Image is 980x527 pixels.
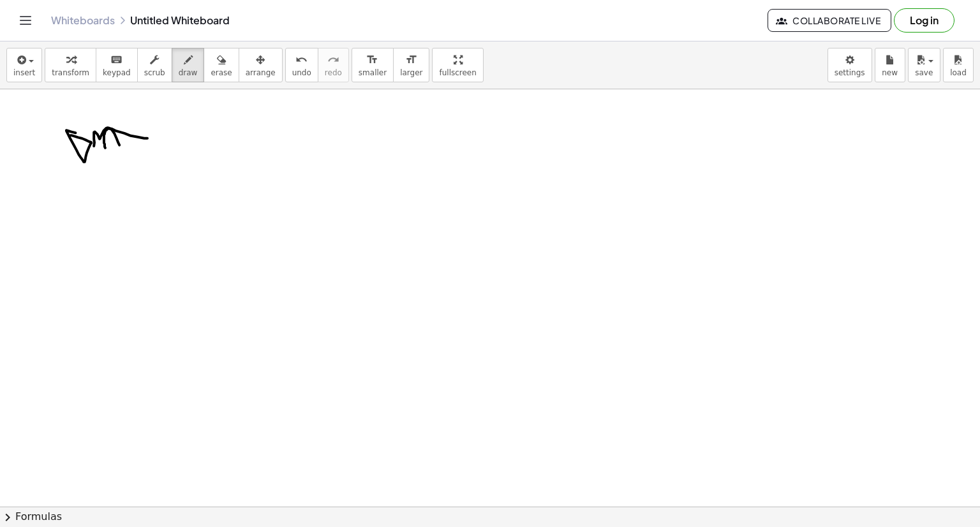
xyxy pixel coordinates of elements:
button: format_sizelarger [393,48,429,82]
button: insert [6,48,42,82]
button: redoredo [318,48,349,82]
span: save [915,68,933,77]
span: keypad [103,68,131,77]
span: undo [292,68,311,77]
span: settings [835,68,865,77]
span: larger [400,68,422,77]
a: Whiteboards [51,14,115,27]
span: insert [13,68,35,77]
button: undoundo [285,48,318,82]
i: undo [295,52,308,68]
span: erase [211,68,232,77]
button: draw [172,48,205,82]
button: load [943,48,974,82]
span: new [882,68,898,77]
button: format_sizesmaller [352,48,394,82]
span: arrange [246,68,276,77]
i: redo [327,52,339,68]
span: draw [179,68,198,77]
button: transform [45,48,96,82]
span: load [950,68,967,77]
span: smaller [359,68,387,77]
button: Toggle navigation [15,10,36,31]
span: fullscreen [439,68,476,77]
button: keyboardkeypad [96,48,138,82]
button: Log in [894,8,954,33]
span: redo [325,68,342,77]
span: transform [52,68,89,77]
button: Collaborate Live [768,9,891,32]
i: format_size [405,52,417,68]
i: format_size [366,52,378,68]
span: Collaborate Live [778,15,880,26]
i: keyboard [110,52,122,68]
span: scrub [144,68,165,77]
button: settings [828,48,872,82]
button: scrub [137,48,172,82]
button: new [875,48,905,82]
button: erase [204,48,239,82]
button: save [908,48,940,82]
button: arrange [239,48,283,82]
button: fullscreen [432,48,483,82]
